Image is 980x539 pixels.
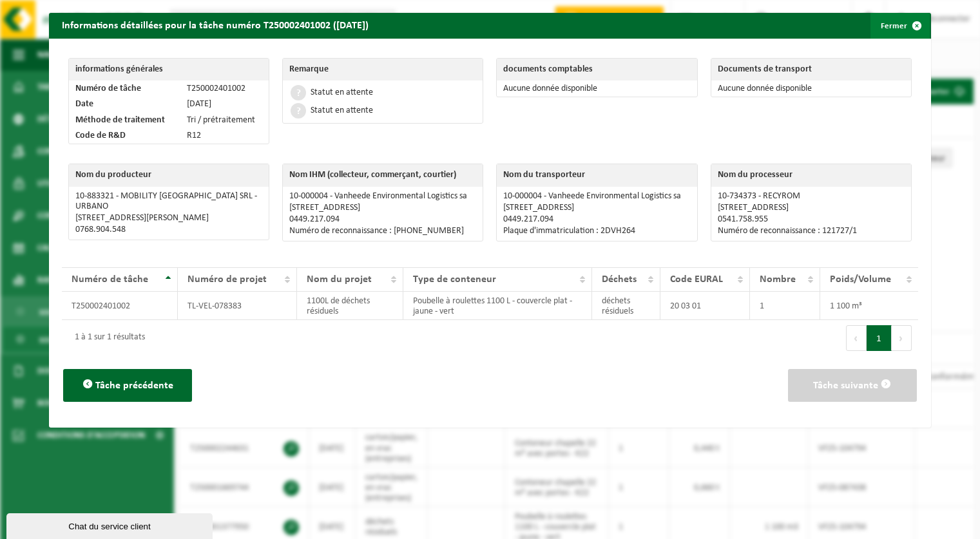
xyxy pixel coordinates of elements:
font: 0768.904.548 [75,225,126,234]
font: Numéro de reconnaissance : 121727/1 [718,226,857,236]
font: Nom du transporteur [503,170,585,180]
font: Statut en attente [311,106,373,115]
font: 0449.217.094 [289,214,340,224]
font: Remarque [289,64,329,74]
font: Poubelle à roulettes 1100 L - couvercle plat - jaune - vert [413,296,572,316]
font: 1 à 1 sur 1 résultats [75,332,145,342]
font: 10-000004 - Vanheede Environmental Logistics sa [503,191,681,201]
font: Informations détaillées pour la tâche numéro T250002401002 ([DATE]) [62,21,369,31]
font: T250002401002 [72,301,130,311]
font: Statut en attente [311,88,373,97]
font: [STREET_ADDRESS] [289,203,360,213]
button: Suivant [892,325,912,351]
font: Fermer [881,22,907,30]
font: Code EURAL [670,274,723,285]
font: R12 [187,131,201,140]
font: informations générales [75,64,163,74]
font: 0449.217.094 [503,214,553,224]
font: T250002401002 [187,83,245,93]
font: Nom du producteur [75,170,151,180]
button: Précédent [846,325,867,351]
font: Nom du projet [307,274,372,285]
font: 10-000004 - Vanheede Environmental Logistics sa [289,191,467,201]
font: [DATE] [187,99,211,109]
font: Numéro de tâche [72,274,148,285]
font: [STREET_ADDRESS][PERSON_NAME] [75,213,209,223]
font: Nom IHM (collecteur, commerçant, courtier) [289,170,456,180]
font: Type de conteneur [413,274,496,285]
font: déchets résiduels [602,296,633,316]
font: 1 100 m³ [830,301,862,311]
font: Code de R&D [75,131,126,140]
font: Numéro de projet [187,274,267,285]
font: Nom du processeur [718,170,793,180]
font: Méthode de traitement [75,115,165,124]
font: Tâche précédente [95,381,173,391]
font: [STREET_ADDRESS] [503,203,574,213]
font: Aucune donnée disponible [718,83,812,93]
font: 1 [876,334,881,344]
font: TL-VEL-078383 [187,301,242,311]
font: Aucune donnée disponible [503,83,597,93]
font: [STREET_ADDRESS] [718,203,789,213]
font: 1 [760,301,764,311]
button: Tâche suivante [788,369,917,402]
button: 1 [867,325,892,351]
font: 10-883321 - MOBILITY [GEOGRAPHIC_DATA] SRL - URBANO [75,191,257,211]
font: Déchets [602,274,637,285]
font: Numéro de reconnaissance : [PHONE_NUMBER] [289,226,464,236]
font: 10-734373 - RECYROM [718,191,800,201]
font: Nombre [760,274,796,285]
font: 0541.758.955 [718,214,768,224]
font: documents comptables [503,64,593,74]
font: Poids/Volume [830,274,891,285]
font: Plaque d'immatriculation : 2DVH264 [503,226,635,236]
iframe: widget de discussion [6,511,215,539]
font: 20 03 01 [670,301,701,311]
button: Tâche précédente [63,369,192,402]
font: Numéro de tâche [75,83,141,93]
font: Tâche suivante [813,381,878,391]
button: Fermer [870,13,930,39]
font: Date [75,99,93,109]
font: Documents de transport [718,64,812,74]
font: Tri / prétraitement [187,115,255,124]
font: 1100L de déchets résiduels [307,296,370,316]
